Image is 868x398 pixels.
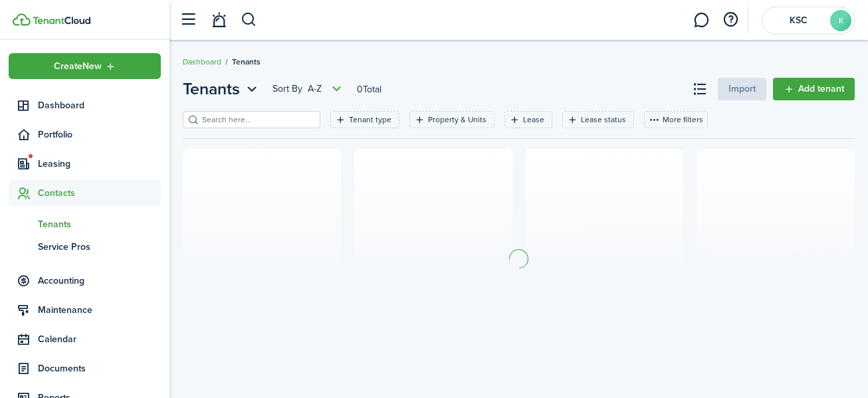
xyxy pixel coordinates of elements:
[581,114,626,126] filter-tag-label: Lease status
[409,111,494,128] filter-tag: Open filter
[183,77,240,101] span: Tenants
[272,81,345,97] button: Sort byA-Z
[357,82,381,96] header-page-total: 0 Total
[38,98,161,112] span: Dashboard
[38,157,161,171] span: Leasing
[523,114,544,126] filter-tag-label: Lease
[719,9,742,31] button: Open resource center
[830,10,851,31] avatar-text: K
[507,247,530,270] img: Loading
[38,186,161,200] span: Contacts
[644,111,708,128] button: More filters
[38,240,161,254] span: Service Pros
[9,213,161,235] a: Tenants
[428,114,487,126] filter-tag-label: Property & Units
[504,111,552,128] filter-tag: Open filter
[13,13,31,26] img: TenantCloud
[330,111,399,128] filter-tag: Open filter
[308,82,322,96] span: A-Z
[232,56,261,68] span: Tenants
[718,78,766,100] import-btn: Import
[54,62,102,71] span: Create New
[183,77,261,101] button: Tenants
[689,3,714,37] a: Messaging
[38,303,161,317] span: Maintenance
[175,7,201,33] button: Open sidebar
[272,82,308,96] span: Sort by
[9,235,161,258] a: Service Pros
[241,9,257,31] button: Search
[773,78,855,100] a: Add tenant
[9,53,161,79] button: Open menu
[272,81,345,97] button: Open menu
[183,56,221,68] a: Dashboard
[562,111,634,128] filter-tag: Open filter
[199,114,316,126] input: Search here...
[38,332,161,346] span: Calendar
[183,77,261,101] button: Open menu
[206,3,231,37] a: Notifications
[38,274,161,288] span: Accounting
[349,114,391,126] filter-tag-label: Tenant type
[38,361,161,375] span: Documents
[772,16,825,25] span: KSC
[38,217,161,231] span: Tenants
[9,92,161,118] a: Dashboard
[38,128,161,142] span: Portfolio
[33,17,90,25] img: TenantCloud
